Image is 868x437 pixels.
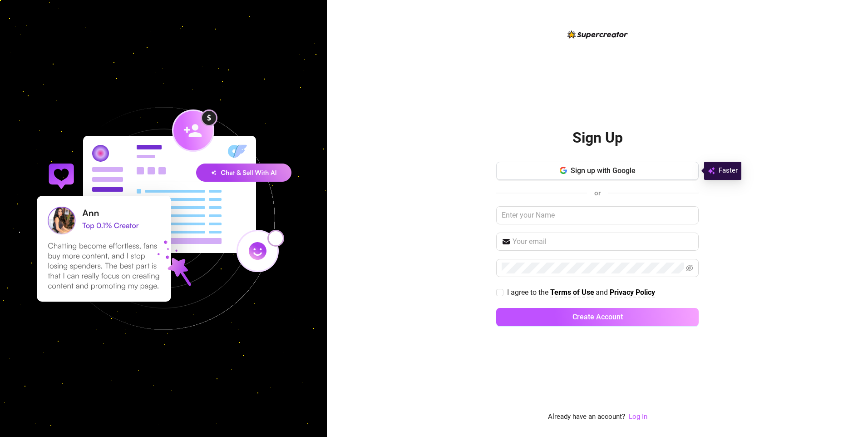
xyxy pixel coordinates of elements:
[6,61,321,376] img: signup-background-D0MIrEPF.svg
[507,288,550,297] span: I agree to the
[496,308,699,326] button: Create Account
[572,313,623,321] span: Create Account
[629,412,647,421] a: Log In
[496,206,699,224] input: Enter your Name
[594,189,601,197] span: or
[708,165,715,176] img: svg%3e
[548,412,625,422] span: Already have an account?
[610,288,655,298] a: Privacy Policy
[496,162,699,180] button: Sign up with Google
[571,166,636,175] span: Sign up with Google
[567,30,628,39] img: logo-BBDzfeDw.svg
[513,236,693,247] input: Your email
[550,288,594,297] strong: Terms of Use
[596,288,610,297] span: and
[719,165,738,176] span: Faster
[610,288,655,297] strong: Privacy Policy
[629,412,647,422] a: Log In
[686,264,693,272] span: eye-invisible
[572,129,623,147] h2: Sign Up
[550,288,594,298] a: Terms of Use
